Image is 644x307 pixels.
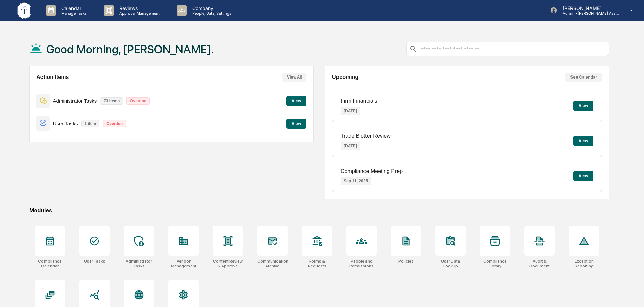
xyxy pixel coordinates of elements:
p: Admin • [PERSON_NAME] Asset Management LLC [557,11,620,16]
p: 73 items [100,97,123,105]
p: [DATE] [341,142,360,150]
button: View [573,101,593,111]
h2: Action Items [36,74,69,80]
p: User Tasks [53,121,78,126]
div: Compliance Calendar [35,259,65,268]
button: View [286,119,306,129]
div: People and Permissions [346,259,377,268]
button: View [286,96,306,106]
div: Policies [398,259,414,264]
div: Modules [29,207,609,214]
button: View [573,171,593,181]
p: Overdue [126,97,150,105]
div: Forms & Requests [302,259,332,268]
p: Company [187,5,235,11]
a: View [286,97,306,104]
p: Approval Management [114,11,163,16]
p: [PERSON_NAME] [557,5,620,11]
div: Communications Archive [257,259,288,268]
p: Calendar [56,5,90,11]
div: User Data Lookup [435,259,466,268]
p: People, Data, Settings [187,11,235,16]
p: Administrator Tasks [53,98,97,104]
button: See Calendar [565,73,602,82]
div: Compliance Library [480,259,510,268]
button: View [573,136,593,146]
p: [DATE] [341,107,360,115]
p: Firm Financials [341,98,377,104]
div: Content Review & Approval [213,259,243,268]
div: Exception Reporting [569,259,599,268]
p: 1 item [81,120,100,127]
iframe: Open customer support [622,285,641,303]
h1: Good Morning, [PERSON_NAME]. [46,42,214,56]
a: View [286,120,306,126]
p: Overdue [103,120,126,127]
p: Manage Tasks [56,11,90,16]
p: Compliance Meeting Prep [341,168,403,174]
button: View All [282,73,306,82]
h2: Upcoming [332,74,358,80]
p: Sep 11, 2025 [341,177,371,185]
div: Administrator Tasks [124,259,154,268]
img: logo [16,1,32,20]
p: Trade Blotter Review [341,133,391,139]
p: Reviews [114,5,163,11]
div: User Tasks [84,259,105,264]
div: Audit & Document Logs [524,259,555,268]
div: Vendor Management [168,259,199,268]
